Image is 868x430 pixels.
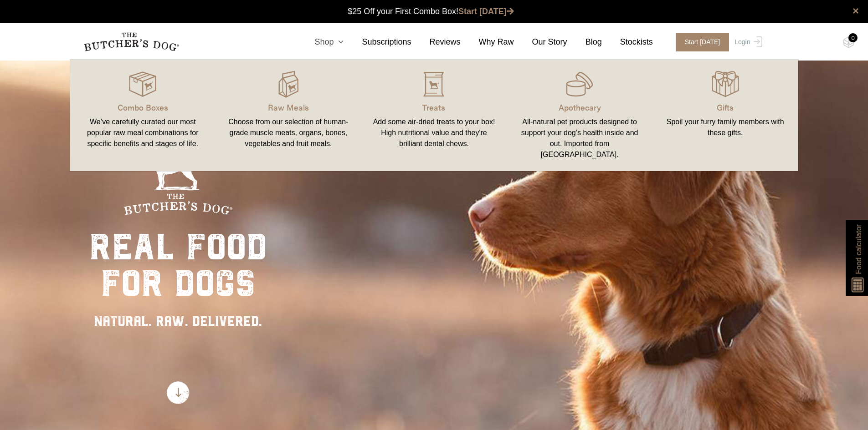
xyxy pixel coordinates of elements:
div: Choose from our selection of human-grade muscle meats, organs, bones, vegetables and fruit meals. [226,116,350,149]
a: Reviews [411,36,461,48]
div: NATURAL. RAW. DELIVERED. [89,311,267,331]
div: All-natural pet products designed to support your dog’s health inside and out. Imported from [GEO... [518,116,642,160]
a: Login [732,33,762,51]
a: Start [DATE] [667,33,733,51]
a: Combo Boxes We’ve carefully curated our most popular raw meal combinations for specific benefits ... [70,69,216,162]
a: Subscriptions [344,36,411,48]
p: Combo Boxes [81,101,205,113]
a: Why Raw [461,36,514,48]
img: TBD_Cart-Empty.png [843,36,854,48]
a: Stockists [602,36,653,48]
p: Treats [372,101,496,113]
div: real food for dogs [89,229,267,302]
a: Apothecary All-natural pet products designed to support your dog’s health inside and out. Importe... [507,69,652,162]
div: We’ve carefully curated our most popular raw meal combinations for specific benefits and stages o... [81,116,205,149]
a: Start [DATE] [458,7,514,16]
span: Start [DATE] [676,33,729,51]
p: Gifts [663,101,787,113]
div: Add some air-dried treats to your box! High nutritional value and they're brilliant dental chews. [372,116,496,149]
div: 0 [848,33,858,42]
a: Treats Add some air-dried treats to your box! High nutritional value and they're brilliant dental... [361,69,507,162]
div: Spoil your furry family members with these gifts. [663,116,787,138]
a: Raw Meals Choose from our selection of human-grade muscle meats, organs, bones, vegetables and fr... [216,69,361,162]
a: Shop [296,36,344,48]
p: Raw Meals [226,101,350,113]
p: Apothecary [518,101,642,113]
span: Food calculator [853,224,864,274]
a: close [853,5,859,16]
a: Blog [567,36,602,48]
a: Gifts Spoil your furry family members with these gifts. [652,69,798,162]
a: Our Story [514,36,567,48]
